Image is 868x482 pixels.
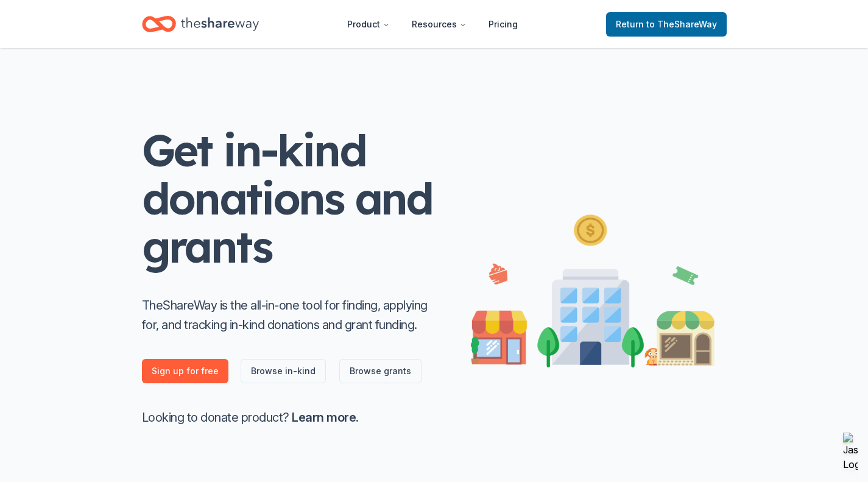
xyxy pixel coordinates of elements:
a: Home [142,10,259,38]
a: Sign up for free [142,359,228,383]
button: Resources [402,12,476,37]
h1: Get in-kind donations and grants [142,126,446,271]
nav: Main [337,10,528,38]
a: Browse grants [339,359,422,383]
p: Looking to donate product? . [142,408,446,427]
img: Illustration for landing page [471,210,715,367]
span: to TheShareWay [646,19,717,29]
a: Learn more [292,410,356,425]
p: TheShareWay is the all-in-one tool for finding, applying for, and tracking in-kind donations and ... [142,296,446,335]
a: Returnto TheShareWay [606,12,727,37]
button: Product [337,12,400,37]
a: Browse in-kind [241,359,326,383]
a: Pricing [479,12,528,37]
span: Return [616,17,717,32]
